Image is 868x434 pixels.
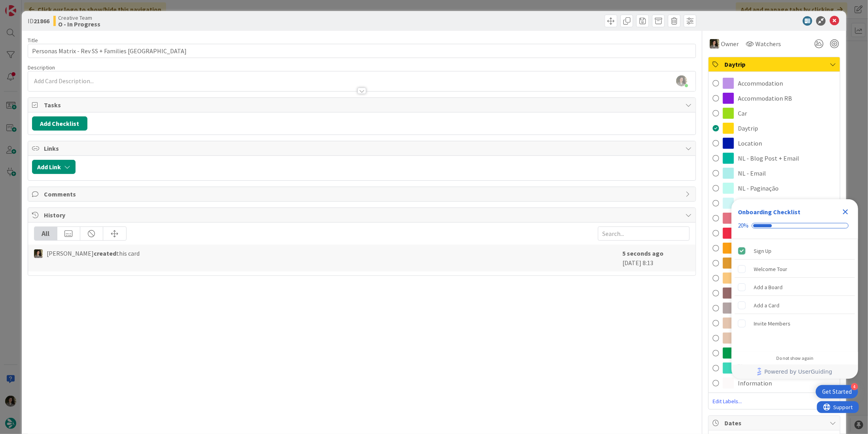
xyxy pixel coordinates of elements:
span: Comments [44,189,681,199]
div: All [34,227,57,240]
a: Powered by UserGuiding [736,365,854,379]
div: Get Started [822,388,852,396]
span: Edit Labels... [709,397,840,405]
span: Powered by UserGuiding [764,367,832,376]
span: NL - Email [738,168,766,178]
div: Close Checklist [839,206,852,218]
img: MS [34,249,43,258]
img: EtGf2wWP8duipwsnFX61uisk7TBOWsWe.jpg [676,75,687,86]
div: Checklist items [732,239,858,350]
b: O - In Progress [58,21,100,27]
span: Tasks [44,100,681,110]
div: Add a Board is incomplete. [735,279,855,296]
div: Sign Up is complete. [735,242,855,260]
button: Add Checklist [32,116,87,131]
button: Add Link [32,160,76,174]
span: History [44,210,681,220]
b: created [94,249,116,257]
span: Accommodation RB [738,94,792,103]
input: type card name here... [28,44,696,58]
span: Car [738,108,747,118]
span: Daytrip [724,60,826,69]
span: NL - Teste + Agendamento [738,198,810,208]
span: Support [17,1,36,11]
div: Footer [732,365,858,379]
span: Daytrip [738,123,758,133]
span: [PERSON_NAME] this card [47,249,140,258]
label: Title [28,37,38,44]
span: NL - Blog Post + Email [738,153,799,163]
div: 4 [851,383,858,390]
span: Information [738,378,772,388]
div: Welcome Tour is incomplete. [735,260,855,278]
span: ID [28,16,49,26]
span: Links [44,144,681,153]
b: 5 seconds ago [622,249,664,257]
div: Checklist Container [732,199,858,379]
div: [DATE] 8:13 [622,249,690,268]
span: Owner [721,39,739,49]
span: Description [28,64,55,71]
div: Add a Board [754,282,783,292]
div: Sign Up [754,246,772,256]
div: Welcome Tour [754,264,787,274]
b: 21866 [34,17,49,25]
span: Creative Team [58,15,100,21]
span: Watchers [755,39,781,49]
div: Add a Card is incomplete. [735,297,855,314]
div: Onboarding Checklist [738,207,800,217]
div: Open Get Started checklist, remaining modules: 4 [816,385,858,398]
div: Checklist progress: 20% [738,222,852,229]
div: 20% [738,222,749,229]
div: Do not show again [776,355,813,361]
img: MS [710,39,719,49]
div: Invite Members is incomplete. [735,315,855,332]
div: Invite Members [754,319,790,328]
span: Dates [724,418,826,428]
span: Accommodation [738,79,783,88]
span: NL - Paginação [738,183,779,193]
div: Add a Card [754,301,779,310]
input: Search... [598,226,690,241]
span: Location [738,138,762,148]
